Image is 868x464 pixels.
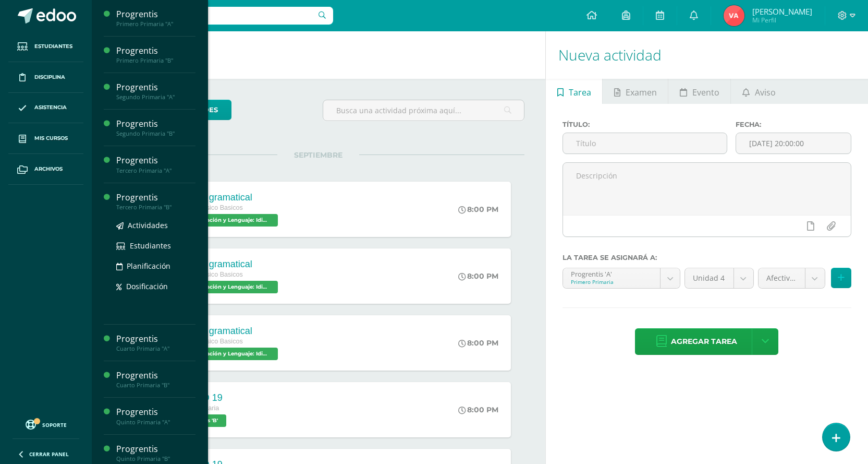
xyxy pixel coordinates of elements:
[116,370,195,382] div: Progrentis
[116,192,195,204] div: Progrentis
[8,62,83,93] a: Disciplina
[8,31,83,62] a: Estudiantes
[563,121,728,128] label: Título:
[116,8,195,28] a: ProgrentisPrimero Primaria "A"
[668,79,730,104] a: Evento
[755,80,776,105] span: Aviso
[116,93,195,101] div: Segundo Primaria "A"
[116,45,195,57] div: Progrentis
[116,219,195,231] a: Actividades
[116,167,195,174] div: Tercero Primaria "A"
[752,6,812,17] span: [PERSON_NAME]
[458,205,498,214] div: 8:00 PM
[277,150,359,160] span: SEPTIEMBRE
[116,345,195,352] div: Cuarto Primaria "A"
[128,220,168,230] span: Actividades
[626,80,657,105] span: Examen
[34,134,68,142] span: Mis cursos
[126,281,168,291] span: Dosificación
[571,278,652,285] div: Primero Primaria
[104,31,533,79] h1: Actividades
[546,79,602,104] a: Tarea
[563,254,851,261] label: La tarea se asignará a:
[99,7,333,25] input: Busca un usuario...
[569,80,591,105] span: Tarea
[174,271,243,278] span: Primero Básico Basicos
[174,281,278,293] span: Comunicación y Lenguaje: Idioma Español 'A'
[13,417,79,431] a: Soporte
[731,79,787,104] a: Aviso
[34,73,65,81] span: Disciplina
[116,382,195,389] div: Cuarto Primaria "B"
[116,154,195,166] div: Progrentis
[116,130,195,137] div: Segundo Primaria "B"
[458,338,498,348] div: 8:00 PM
[174,348,278,360] span: Comunicación y Lenguaje: Idioma Español 'B'
[759,268,825,288] a: Afectivo (10.0%)
[116,333,195,345] div: Progrentis
[571,268,652,278] div: Progrentis 'A'
[736,133,851,153] input: Fecha de entrega
[29,450,69,458] span: Cerrar panel
[693,268,726,288] span: Unidad 4
[736,121,851,128] label: Fecha:
[34,103,67,112] span: Asistencia
[671,329,737,354] span: Agregar tarea
[116,443,195,462] a: ProgrentisQuinto Primaria "B"
[116,370,195,389] a: ProgrentisCuarto Primaria "B"
[42,421,67,429] span: Soporte
[116,57,195,64] div: Primero Primaria "B"
[563,133,727,153] input: Título
[116,118,195,130] div: Progrentis
[603,79,668,104] a: Examen
[174,326,280,337] div: Oración gramatical
[127,261,170,271] span: Planificación
[174,204,243,211] span: Primero Básico Basicos
[724,5,744,26] img: 5ef59e455bde36dc0487bc51b4dad64e.png
[692,80,719,105] span: Evento
[563,268,680,288] a: Progrentis 'A'Primero Primaria
[8,123,83,154] a: Mis cursos
[174,192,280,203] div: Oración gramatical
[34,42,72,51] span: Estudiantes
[174,259,280,270] div: Oración gramatical
[766,268,797,288] span: Afectivo (10.0%)
[116,406,195,418] div: Progrentis
[116,260,195,272] a: Planificación
[116,240,195,252] a: Estudiantes
[116,20,195,28] div: Primero Primaria "A"
[116,406,195,425] a: ProgrentisQuinto Primaria "A"
[130,241,171,251] span: Estudiantes
[685,268,753,288] a: Unidad 4
[174,214,278,227] span: Comunicación y Lenguaje: Idioma Español 'C'
[752,16,812,25] span: Mi Perfil
[458,405,498,414] div: 8:00 PM
[8,93,83,124] a: Asistencia
[116,118,195,137] a: ProgrentisSegundo Primaria "B"
[116,192,195,211] a: ProgrentisTercero Primaria "B"
[116,455,195,462] div: Quinto Primaria "B"
[116,154,195,174] a: ProgrentisTercero Primaria "A"
[116,280,195,292] a: Dosificación
[116,333,195,352] a: ProgrentisCuarto Primaria "A"
[558,31,855,79] h1: Nueva actividad
[116,419,195,426] div: Quinto Primaria "A"
[116,8,195,20] div: Progrentis
[8,154,83,185] a: Archivos
[458,271,498,281] div: 8:00 PM
[323,100,524,121] input: Busca una actividad próxima aquí...
[116,81,195,101] a: ProgrentisSegundo Primaria "A"
[174,338,243,345] span: Primero Básico Basicos
[116,443,195,455] div: Progrentis
[34,165,63,173] span: Archivos
[116,81,195,93] div: Progrentis
[116,204,195,211] div: Tercero Primaria "B"
[116,45,195,64] a: ProgrentisPrimero Primaria "B"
